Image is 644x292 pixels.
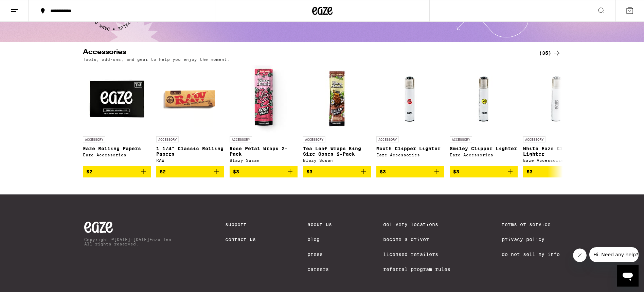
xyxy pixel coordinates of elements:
[383,252,450,257] a: Licensed Retailers
[83,136,105,142] p: ACCESSORY
[383,222,450,227] a: Delivery Locations
[589,247,639,262] iframe: Message from company
[450,136,472,142] p: ACCESSORY
[523,158,591,162] div: Eaze Accessories
[230,146,298,157] p: Rose Petal Wraps 2-Pack
[230,158,298,162] div: Blazy Susan
[383,237,450,242] a: Become a Driver
[453,169,459,174] span: $3
[450,166,518,177] button: Add to bag
[156,158,224,162] div: RAW
[303,136,325,142] p: ACCESSORY
[83,153,151,157] div: Eaze Accessories
[523,146,591,157] p: White Eaze Clipper Lighter
[83,65,151,133] img: Eaze Accessories - Eaze Rolling Papers
[230,166,298,177] button: Add to bag
[307,222,332,227] a: About Us
[380,169,386,174] span: $3
[303,65,371,133] img: Blazy Susan - Tea Leaf Wraps King Size Cones 2-Pack
[84,237,174,246] p: Copyright © [DATE]-[DATE] Eaze Inc. All rights reserved.
[230,136,252,142] p: ACCESSORY
[83,49,528,57] h2: Accessories
[225,237,256,242] a: Contact Us
[230,65,298,166] a: Open page for Rose Petal Wraps 2-Pack from Blazy Susan
[86,169,92,174] span: $2
[303,166,371,177] button: Add to bag
[233,169,239,174] span: $3
[523,166,591,177] button: Add to bag
[376,65,444,133] img: Eaze Accessories - Mouth Clipper Lighter
[376,65,444,166] a: Open page for Mouth Clipper Lighter from Eaze Accessories
[376,136,399,142] p: ACCESSORY
[383,267,450,272] a: Referral Program Rules
[156,65,224,166] a: Open page for 1 1/4" Classic Rolling Papers from RAW
[502,237,560,242] a: Privacy Policy
[376,146,444,151] p: Mouth Clipper Lighter
[307,267,332,272] a: Careers
[539,49,561,57] a: (35)
[450,65,518,166] a: Open page for Smiley Clipper Lighter from Eaze Accessories
[502,252,560,257] a: Do Not Sell My Info
[307,252,332,257] a: Press
[230,65,298,133] img: Blazy Susan - Rose Petal Wraps 2-Pack
[523,65,591,133] img: Eaze Accessories - White Eaze Clipper Lighter
[83,166,151,177] button: Add to bag
[376,153,444,157] div: Eaze Accessories
[450,153,518,157] div: Eaze Accessories
[502,222,560,227] a: Terms of Service
[376,166,444,177] button: Add to bag
[303,146,371,157] p: Tea Leaf Wraps King Size Cones 2-Pack
[156,136,179,142] p: ACCESSORY
[617,265,639,287] iframe: Button to launch messaging window
[225,222,256,227] a: Support
[156,65,224,133] img: RAW - 1 1/4" Classic Rolling Papers
[523,65,591,166] a: Open page for White Eaze Clipper Lighter from Eaze Accessories
[83,146,151,151] p: Eaze Rolling Papers
[156,146,224,157] p: 1 1/4" Classic Rolling Papers
[450,65,518,133] img: Eaze Accessories - Smiley Clipper Lighter
[306,169,312,174] span: $3
[526,169,533,174] span: $3
[303,65,371,166] a: Open page for Tea Leaf Wraps King Size Cones 2-Pack from Blazy Susan
[160,169,166,174] span: $2
[156,166,224,177] button: Add to bag
[83,65,151,166] a: Open page for Eaze Rolling Papers from Eaze Accessories
[83,57,230,62] p: Tools, add-ons, and gear to help you enjoy the moment.
[307,237,332,242] a: Blog
[450,146,518,151] p: Smiley Clipper Lighter
[303,158,371,162] div: Blazy Susan
[523,136,545,142] p: ACCESSORY
[573,248,587,262] iframe: Close message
